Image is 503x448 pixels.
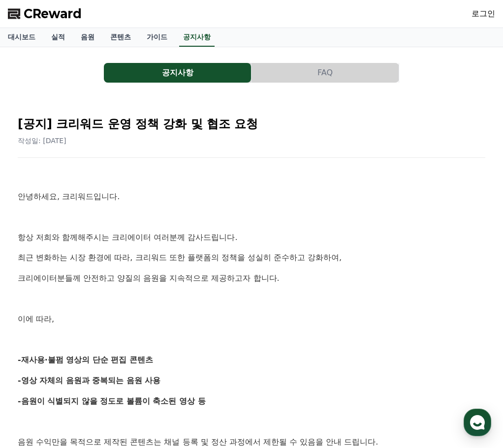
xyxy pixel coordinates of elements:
[152,327,164,334] span: 설정
[18,396,206,406] strong: -음원이 식별되지 않을 정도로 볼륨이 축소된 영상 등
[18,376,161,385] strong: -영상 자체의 음원과 중복되는 음원 사용
[18,137,66,145] span: 작성일: [DATE]
[90,327,102,335] span: 대화
[3,312,65,336] a: 홈
[104,63,251,83] a: 공지사항
[18,355,153,364] strong: -재사용·불펌 영상의 단순 편집 콘텐츠
[18,116,485,132] h2: [공지] 크리워드 운영 정책 강화 및 협조 요청
[102,28,139,47] a: 콘텐츠
[65,312,127,336] a: 대화
[18,251,485,264] p: 최근 변화하는 시장 환경에 따라, 크리워드 또한 플랫폼의 정책을 성실히 준수하고 강화하여,
[8,6,82,22] a: CReward
[18,313,485,326] p: 이에 따라,
[18,272,485,285] p: 크리에이터분들께 안전하고 양질의 음원을 지속적으로 제공하고자 합니다.
[251,63,399,83] button: FAQ
[472,8,495,20] a: 로그인
[18,190,485,203] p: 안녕하세요, 크리워드입니다.
[18,231,485,244] p: 항상 저희와 함께해주시는 크리에이터 여러분께 감사드립니다.
[43,28,73,47] a: 실적
[179,28,215,47] a: 공지사항
[127,312,189,336] a: 설정
[139,28,175,47] a: 가이드
[31,327,37,334] span: 홈
[24,6,82,22] span: CReward
[73,28,102,47] a: 음원
[104,63,251,83] button: 공지사항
